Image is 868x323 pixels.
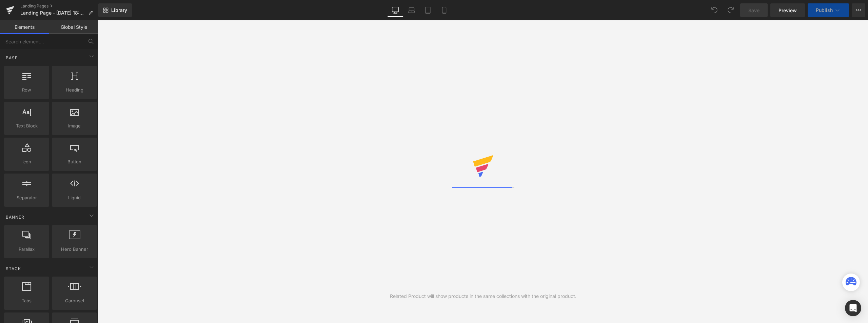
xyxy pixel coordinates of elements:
[387,3,403,17] a: Desktop
[5,55,18,61] span: Base
[6,122,47,129] span: Text Block
[420,3,436,17] a: Tablet
[816,7,833,13] span: Publish
[54,122,95,129] span: Image
[6,86,47,94] span: Row
[5,214,25,220] span: Banner
[111,7,127,13] span: Library
[436,3,452,17] a: Mobile
[54,246,95,253] span: Hero Banner
[54,297,95,304] span: Carousel
[403,3,420,17] a: Laptop
[6,194,47,201] span: Separator
[49,20,98,34] a: Global Style
[6,158,47,165] span: Icon
[5,265,22,272] span: Stack
[748,7,759,14] span: Save
[54,194,95,201] span: Liquid
[98,3,132,17] a: New Library
[845,300,861,316] div: Open Intercom Messenger
[852,3,865,17] button: More
[20,10,85,16] span: Landing Page - [DATE] 18:00:36
[708,3,721,17] button: Undo
[6,246,47,253] span: Parallax
[778,7,797,14] span: Preview
[54,158,95,165] span: Button
[20,3,98,9] a: Landing Pages
[724,3,737,17] button: Redo
[54,86,95,94] span: Heading
[390,292,576,300] div: Related Product will show products in the same collections with the original product.
[6,297,47,304] span: Tabs
[808,3,849,17] button: Publish
[770,3,805,17] a: Preview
